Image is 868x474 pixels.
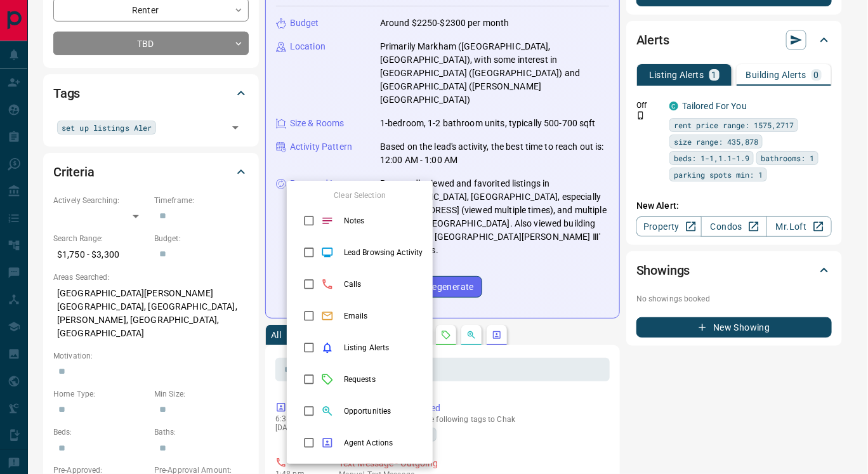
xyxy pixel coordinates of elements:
[344,215,423,227] span: Notes
[344,342,423,353] span: Listing Alerts
[344,374,423,385] span: Requests
[344,279,423,290] span: Calls
[344,437,423,449] span: Agent Actions
[344,310,423,322] span: Emails
[344,405,423,417] span: Opportunities
[344,247,423,258] span: Lead Browsing Activity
